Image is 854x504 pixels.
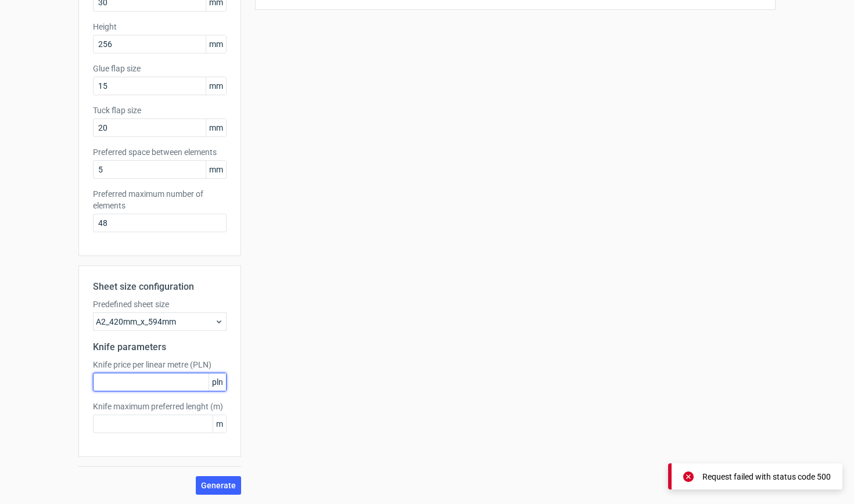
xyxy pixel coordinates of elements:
span: m [213,415,226,433]
h2: Knife parameters [93,340,227,354]
label: Preferred space between elements [93,146,227,158]
button: Generate [196,476,241,495]
label: Knife maximum preferred lenght (m) [93,401,227,412]
div: Request failed with status code 500 [702,471,831,483]
span: mm [206,77,226,95]
label: Preferred maximum number of elements [93,188,227,211]
span: mm [206,161,226,178]
div: A2_420mm_x_594mm [93,312,227,331]
label: Glue flap size [93,63,227,74]
span: mm [206,119,226,136]
span: Generate [201,481,236,489]
label: Predefined sheet size [93,298,227,310]
h2: Sheet size configuration [93,280,227,294]
span: mm [206,35,226,53]
span: pln [209,373,226,391]
label: Knife price per linear metre (PLN) [93,359,227,370]
label: Height [93,21,227,33]
label: Tuck flap size [93,105,227,116]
